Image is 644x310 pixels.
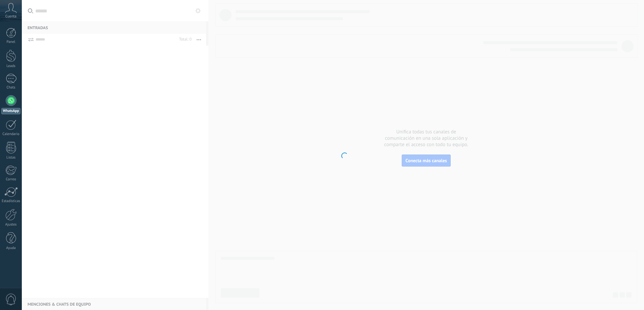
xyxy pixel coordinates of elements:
div: Ayuda [1,246,21,250]
div: Correo [1,177,21,182]
div: Calendario [1,132,21,136]
span: Cuenta [5,14,16,19]
div: Leads [1,64,21,68]
div: WhatsApp [1,108,20,114]
div: Panel [1,40,21,44]
div: Listas [1,156,21,160]
div: Estadísticas [1,199,21,203]
div: Ajustes [1,223,21,227]
div: Chats [1,85,21,90]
